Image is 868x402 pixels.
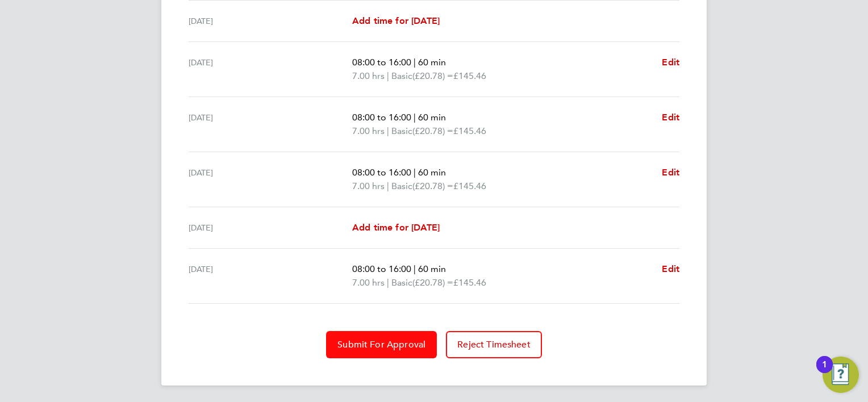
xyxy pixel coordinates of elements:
span: £145.46 [453,181,486,191]
a: Add time for [DATE] [352,14,440,28]
span: Edit [662,167,679,178]
div: [DATE] [189,56,352,83]
a: Edit [662,56,679,69]
span: Add time for [DATE] [352,222,440,233]
span: 08:00 to 16:00 [352,263,411,274]
span: | [414,57,416,68]
span: | [387,277,389,288]
span: £145.46 [453,125,486,136]
span: 60 min [418,57,446,68]
span: 60 min [418,263,446,274]
div: 1 [822,365,827,379]
span: 60 min [418,112,446,123]
span: 7.00 hrs [352,181,385,191]
span: | [414,167,416,178]
span: | [387,70,389,81]
span: Basic [391,69,412,83]
a: Add time for [DATE] [352,221,440,235]
span: Basic [391,276,412,290]
span: Edit [662,263,679,274]
span: 60 min [418,167,446,178]
span: Submit For Approval [337,339,425,350]
span: | [414,112,416,123]
span: Basic [391,179,412,193]
span: 08:00 to 16:00 [352,57,411,68]
span: 08:00 to 16:00 [352,112,411,123]
span: Edit [662,57,679,68]
button: Submit For Approval [326,331,437,358]
div: [DATE] [189,221,352,235]
button: Open Resource Center, 1 new notification [823,357,859,393]
div: [DATE] [189,262,352,290]
span: (£20.78) = [412,181,453,191]
div: [DATE] [189,111,352,138]
span: Basic [391,124,412,138]
span: Reject Timesheet [457,339,531,350]
a: Edit [662,111,679,124]
button: Reject Timesheet [446,331,542,358]
span: 7.00 hrs [352,125,385,136]
a: Edit [662,166,679,179]
span: £145.46 [453,277,486,288]
div: [DATE] [189,14,352,28]
span: | [414,263,416,274]
span: 7.00 hrs [352,277,385,288]
span: | [387,181,389,191]
span: 08:00 to 16:00 [352,167,411,178]
span: Add time for [DATE] [352,15,440,26]
div: [DATE] [189,166,352,193]
span: (£20.78) = [412,125,453,136]
span: Edit [662,112,679,123]
a: Edit [662,262,679,276]
span: £145.46 [453,70,486,81]
span: | [387,125,389,136]
span: 7.00 hrs [352,70,385,81]
span: (£20.78) = [412,277,453,288]
span: (£20.78) = [412,70,453,81]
